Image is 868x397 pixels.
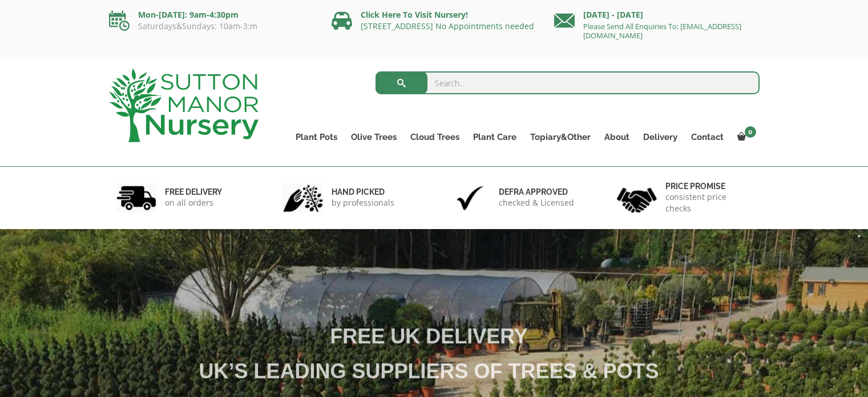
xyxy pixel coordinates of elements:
h6: FREE DELIVERY [165,187,222,197]
img: logo [109,69,259,142]
p: [DATE] - [DATE] [554,8,760,22]
input: Search... [376,71,760,94]
h1: FREE UK DELIVERY UK’S LEADING SUPPLIERS OF TREES & POTS [9,319,834,388]
a: Topiary&Other [523,129,597,145]
p: Mon-[DATE]: 9am-4:30pm [109,8,314,22]
h6: Price promise [665,181,752,191]
a: About [597,129,636,145]
img: 4.jpg [617,181,657,215]
a: Olive Trees [344,129,403,145]
p: checked & Licensed [499,197,574,208]
p: consistent price checks [665,191,752,214]
h6: Defra approved [499,187,574,197]
a: Plant Care [466,129,523,145]
img: 3.jpg [450,183,490,212]
a: Click Here To Visit Nursery! [361,9,468,20]
a: Contact [684,129,730,145]
img: 2.jpg [283,183,323,212]
h6: hand picked [332,187,394,197]
p: Saturdays&Sundays: 10am-3:m [109,22,314,31]
a: Cloud Trees [403,129,466,145]
p: by professionals [332,197,394,208]
a: Plant Pots [289,129,344,145]
a: Delivery [636,129,684,145]
img: 1.jpg [116,183,156,212]
a: 0 [730,129,760,145]
p: on all orders [165,197,222,208]
a: [STREET_ADDRESS] No Appointments needed [361,21,534,31]
span: 0 [745,126,756,138]
a: Please Send All Enquiries To: [EMAIL_ADDRESS][DOMAIN_NAME] [583,21,741,41]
